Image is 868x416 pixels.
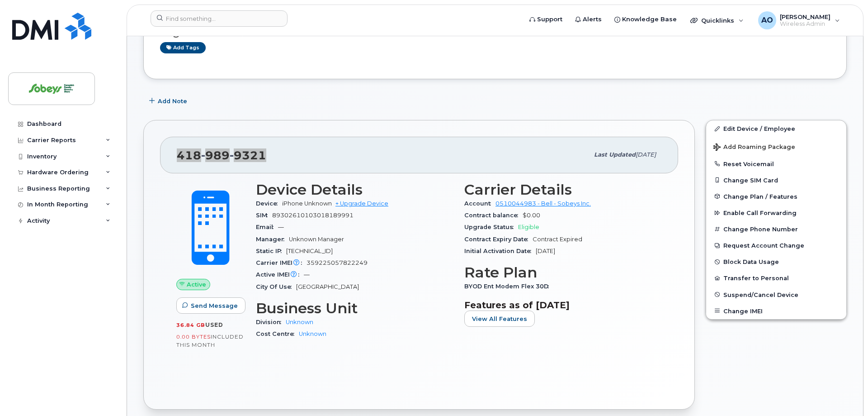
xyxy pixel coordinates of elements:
button: Add Note [143,93,195,109]
span: 359225057822249 [307,259,368,266]
h3: Rate Plan [464,264,662,281]
span: [GEOGRAPHIC_DATA] [296,283,359,290]
span: BYOD Ent Modem Flex 30D [464,283,553,290]
span: [PERSON_NAME] [780,13,830,20]
button: Add Roaming Package [706,137,846,156]
span: Cost Centre [256,330,299,337]
span: Add Roaming Package [713,143,795,152]
h3: Features as of [DATE] [464,300,662,311]
a: Support [523,10,569,29]
span: Account [464,200,495,207]
span: used [205,321,223,328]
span: Contract Expiry Date [464,236,533,243]
a: Add tags [160,42,206,53]
button: Change Plan / Features [706,188,846,205]
button: View All Features [464,311,535,327]
button: Change SIM Card [706,172,846,188]
a: + Upgrade Device [335,200,388,207]
span: included this month [176,333,244,348]
button: Send Message [176,297,245,314]
span: Active [187,280,206,289]
span: Add Note [158,97,187,105]
span: [DATE] [536,248,555,254]
button: Change IMEI [706,303,846,319]
span: Enable Call Forwarding [723,210,797,216]
span: Last updated [594,151,636,158]
span: Alerts [583,15,602,24]
span: — [304,271,310,278]
button: Change Phone Number [706,221,846,237]
h3: Business Unit [256,300,453,316]
button: Block Data Usage [706,253,846,270]
span: Knowledge Base [622,15,677,24]
span: Support [537,15,562,24]
span: Email [256,224,278,230]
span: Contract Expired [533,236,582,243]
span: SIM [256,212,272,219]
div: Quicklinks [684,11,750,29]
span: 36.84 GB [176,322,205,328]
span: [TECHNICAL_ID] [286,248,333,254]
button: Enable Call Forwarding [706,205,846,221]
span: City Of Use [256,283,296,290]
a: Edit Device / Employee [706,120,846,137]
span: Carrier IMEI [256,259,307,266]
span: Division [256,319,286,325]
span: — [278,224,284,230]
span: Contract balance [464,212,523,219]
span: Wireless Admin [780,20,830,28]
span: $0.00 [523,212,540,219]
span: 0.00 Bytes [176,334,211,340]
span: Suspend/Cancel Device [723,291,798,298]
span: Upgrade Status [464,224,518,230]
span: Manager [256,236,289,243]
span: Active IMEI [256,271,304,278]
span: Device [256,200,282,207]
span: AO [761,15,773,26]
span: 418 [177,148,266,162]
span: Eligible [518,224,539,230]
input: Find something... [151,10,288,27]
span: 9321 [230,148,266,162]
button: Suspend/Cancel Device [706,287,846,303]
span: 989 [201,148,230,162]
h3: Carrier Details [464,182,662,198]
div: Antonio Orgera [752,11,846,29]
span: 89302610103018189991 [272,212,354,219]
span: View All Features [472,315,527,323]
button: Request Account Change [706,237,846,253]
span: [DATE] [636,151,656,158]
a: Alerts [569,10,608,29]
span: Send Message [191,301,238,310]
span: Initial Activation Date [464,248,536,254]
h3: Tags List [160,27,830,38]
a: Knowledge Base [608,10,683,29]
a: Unknown [299,330,326,337]
a: 0510044983 - Bell - Sobeys Inc. [495,200,591,207]
span: Unknown Manager [289,236,344,243]
button: Transfer to Personal [706,270,846,286]
span: Static IP [256,248,286,254]
a: Unknown [286,319,313,325]
button: Reset Voicemail [706,156,846,172]
h3: Device Details [256,182,453,198]
span: iPhone Unknown [282,200,332,207]
span: Change Plan / Features [723,193,797,200]
span: Quicklinks [701,17,734,24]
